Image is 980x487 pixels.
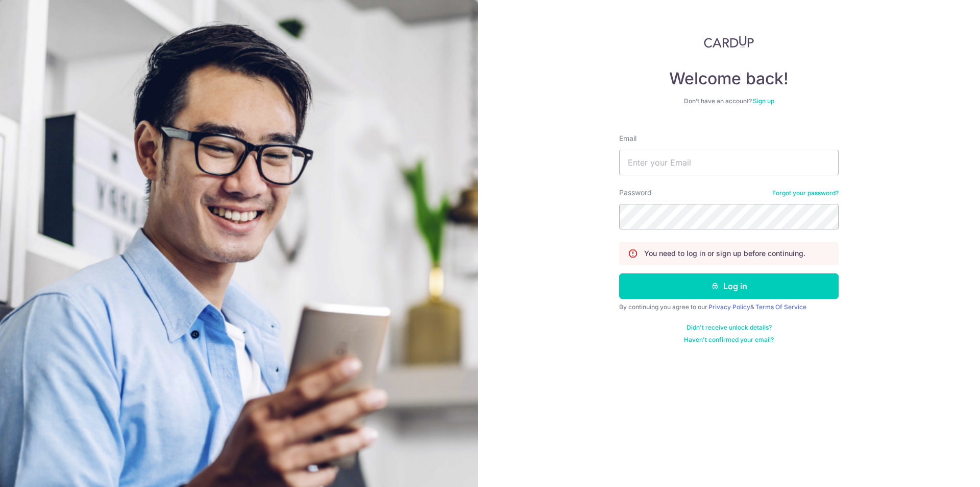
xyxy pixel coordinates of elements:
a: Privacy Policy [708,303,750,311]
img: CardUp Logo [704,36,754,48]
a: Terms Of Service [755,303,806,311]
div: Don’t have an account? [619,97,839,105]
label: Password [619,188,652,198]
h4: Welcome back! [619,68,839,89]
a: Forgot your password? [772,189,839,197]
a: Didn't receive unlock details? [687,323,772,332]
button: Log in [619,273,839,299]
a: Sign up [753,97,774,105]
div: By continuing you agree to our & [619,303,839,311]
input: Enter your Email [619,150,839,175]
p: You need to log in or sign up before continuing. [644,248,805,259]
label: Email [619,133,636,144]
a: Haven't confirmed your email? [684,336,774,344]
